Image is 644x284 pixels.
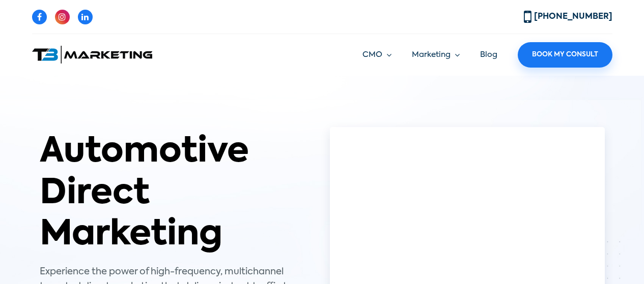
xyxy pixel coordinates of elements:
a: Book My Consult [518,42,612,68]
a: CMO [362,49,391,61]
img: T3 Marketing [32,46,152,64]
a: Marketing [412,49,460,61]
h1: Automotive Direct Marketing [40,132,315,257]
a: [PHONE_NUMBER] [524,13,612,21]
a: Blog [480,51,497,58]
